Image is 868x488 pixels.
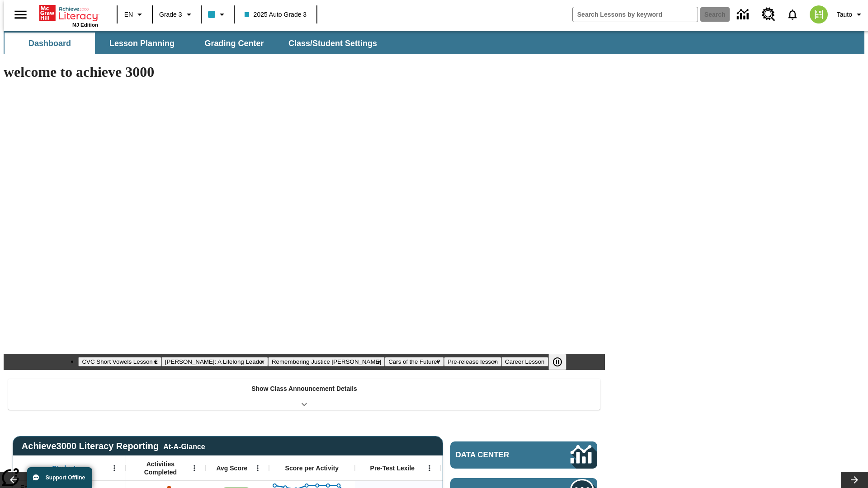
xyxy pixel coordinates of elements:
span: Lesson Planning [109,38,175,49]
button: Slide 4 Cars of the Future? [385,357,444,366]
button: Pause [548,354,566,370]
span: Avg Score [216,464,247,472]
button: Lesson Planning [97,33,187,54]
span: 2025 Auto Grade 3 [245,10,307,19]
h1: welcome to achieve 3000 [4,64,605,80]
button: Select a new avatar [804,3,833,26]
button: Open Menu [108,461,121,475]
button: Language: EN, Select a language [120,6,149,23]
a: Notifications [781,3,804,26]
div: SubNavbar [4,31,864,54]
div: Show Class Announcement Details [8,379,600,410]
button: Open Menu [188,461,201,475]
button: Slide 5 Pre-release lesson [444,357,501,366]
a: Home [39,4,98,22]
button: Grading Center [189,33,279,54]
span: Achieve3000 Literacy Reporting [22,441,205,451]
a: Data Center [731,2,756,27]
span: EN [124,10,133,19]
button: Grade: Grade 3, Select a grade [156,6,198,23]
p: Show Class Announcement Details [251,384,357,394]
img: avatar image [810,5,828,23]
button: Slide 1 CVC Short Vowels Lesson 2 [78,357,161,366]
span: Class/Student Settings [288,38,377,49]
button: Open Menu [251,461,264,475]
button: Dashboard [5,33,95,54]
button: Lesson carousel, Next [841,472,868,488]
button: Slide 3 Remembering Justice O'Connor [268,357,385,366]
div: At-A-Glance [163,441,205,451]
button: Class/Student Settings [281,33,384,54]
span: Support Offline [46,474,85,481]
a: Data Center [450,441,597,469]
button: Slide 6 Career Lesson [501,357,548,366]
button: Open Menu [423,461,436,475]
span: Activities Completed [131,460,190,476]
a: Resource Center, Will open in new tab [756,2,781,27]
button: Class color is light blue. Change class color [204,6,231,23]
input: search field [573,7,698,22]
button: Slide 2 Dianne Feinstein: A Lifelong Leader [161,357,268,366]
button: Profile/Settings [833,6,868,23]
span: Data Center [456,450,540,460]
span: NJ Edition [72,22,98,28]
div: Pause [548,354,576,370]
div: SubNavbar [4,33,385,54]
button: Open side menu [7,1,34,28]
span: Score per Activity [285,464,339,472]
span: Tauto [837,10,852,19]
span: Dashboard [28,38,71,49]
div: Home [39,3,98,28]
span: Pre-Test Lexile [370,464,415,472]
span: Grade 3 [159,10,182,19]
span: Student [52,464,75,472]
button: Support Offline [27,467,92,488]
span: Grading Center [204,38,264,49]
